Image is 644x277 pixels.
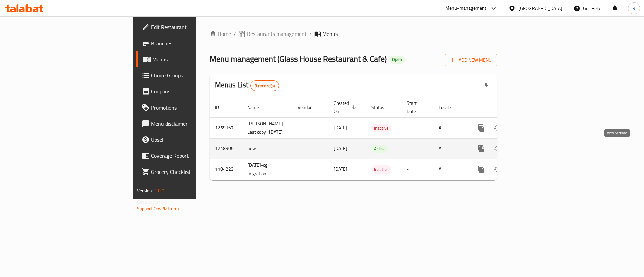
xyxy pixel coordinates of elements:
span: Menu management ( Glass House Restaurant & Cafe ) [210,51,387,66]
a: Coverage Report [136,148,241,164]
button: Change Status [489,120,505,136]
span: [DATE] [334,165,347,174]
a: Menus [136,51,241,67]
span: Inactive [371,124,391,132]
span: Menus [152,55,236,63]
span: Start Date [407,99,425,115]
span: Locale [439,103,460,111]
button: more [473,161,489,178]
span: Active [371,145,388,153]
td: [DATE]-cg migration [242,159,292,180]
span: 3 record(s) [251,83,279,89]
span: Version: [137,186,153,195]
a: Restaurants management [239,30,307,38]
span: 1.0.0 [154,186,165,195]
span: Edit Restaurant [151,23,236,31]
a: Coupons [136,83,241,99]
div: Active [371,145,388,153]
td: All [433,138,468,159]
div: Menu-management [445,4,487,12]
span: Created On [334,99,358,115]
span: [DATE] [334,144,347,153]
span: [DATE] [334,123,347,132]
span: ID [215,103,228,111]
a: Menu disclaimer [136,116,241,132]
td: [PERSON_NAME] Last copy_[DATE] [242,117,292,138]
td: new [242,138,292,159]
td: - [401,138,433,159]
span: R [632,5,635,12]
button: more [473,120,489,136]
span: Coverage Report [151,152,236,160]
span: Menu disclaimer [151,120,236,128]
span: Coupons [151,87,236,95]
div: Open [389,56,405,64]
th: Actions [468,97,543,118]
div: Inactive [371,124,391,132]
td: - [401,117,433,138]
div: [GEOGRAPHIC_DATA] [518,5,562,12]
nav: breadcrumb [210,30,497,38]
span: Restaurants management [247,30,307,38]
span: Choice Groups [151,71,236,79]
a: Upsell [136,132,241,148]
a: Grocery Checklist [136,164,241,180]
span: Promotions [151,103,236,112]
span: Add New Menu [450,56,492,64]
button: more [473,141,489,157]
a: Choice Groups [136,67,241,83]
span: Inactive [371,166,391,174]
span: Status [371,103,393,111]
span: Name [247,103,268,111]
a: Edit Restaurant [136,19,241,35]
td: All [433,117,468,138]
table: enhanced table [210,97,543,180]
td: All [433,159,468,180]
button: Change Status [489,141,505,157]
button: Add New Menu [445,54,497,66]
span: Vendor [298,103,320,111]
span: Grocery Checklist [151,168,236,176]
a: Support.OpsPlatform [137,204,179,213]
h2: Menus List [215,80,279,91]
span: Get support on: [137,198,168,206]
button: Change Status [489,161,505,178]
span: Open [389,57,405,62]
span: Branches [151,39,236,47]
span: Menus [322,30,338,38]
td: - [401,159,433,180]
div: Total records count [250,80,279,91]
div: Export file [478,78,494,94]
a: Promotions [136,99,241,116]
li: / [309,30,312,38]
a: Branches [136,35,241,51]
span: Upsell [151,136,236,144]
